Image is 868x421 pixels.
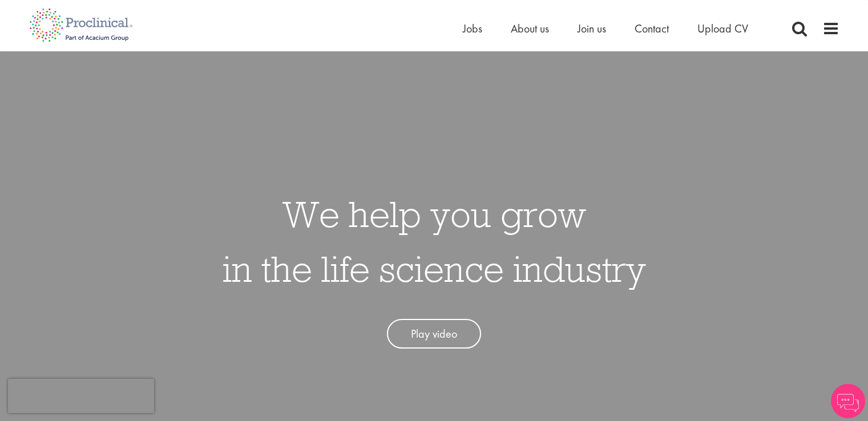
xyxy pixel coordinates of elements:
[697,21,748,36] a: Upload CV
[387,319,481,349] a: Play video
[578,21,606,36] a: Join us
[635,21,669,36] a: Contact
[463,21,482,36] a: Jobs
[223,187,646,296] h1: We help you grow in the life science industry
[831,384,865,418] img: Chatbot
[511,21,549,36] a: About us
